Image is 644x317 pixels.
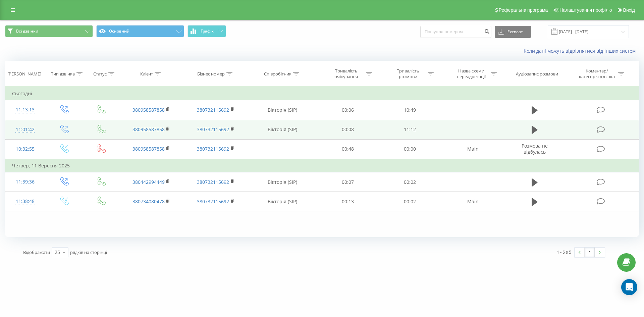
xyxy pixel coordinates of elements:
a: 380442994449 [132,179,165,185]
td: 00:02 [379,172,440,192]
div: Співробітник [264,71,291,77]
div: [PERSON_NAME] [7,71,41,77]
td: Вікторія (SIP) [248,120,317,139]
div: 11:13:13 [12,103,38,116]
a: 1 [585,248,595,257]
td: Main [441,192,505,211]
span: рядків на сторінці [70,249,107,255]
td: Вікторія (SIP) [248,192,317,211]
div: Статус [93,71,107,77]
td: 00:07 [317,172,379,192]
td: Сьогодні [5,87,639,100]
div: Клієнт [140,71,153,77]
div: 1 - 5 з 5 [557,249,571,255]
div: Назва схеми переадресації [453,68,489,80]
span: Налаштування профілю [559,7,612,13]
a: 380958587858 [132,107,165,113]
a: 380958587858 [132,126,165,133]
div: 11:38:48 [12,195,38,208]
a: 380732115692 [197,146,229,152]
div: Коментар/категорія дзвінка [577,68,616,80]
div: Open Intercom Messenger [621,279,637,295]
td: Вікторія (SIP) [248,100,317,120]
div: Аудіозапис розмови [516,71,558,77]
button: Експорт [495,26,531,38]
div: 10:32:55 [12,143,38,156]
td: Вікторія (SIP) [248,172,317,192]
td: 00:08 [317,120,379,139]
span: Всі дзвінки [16,29,38,34]
div: 25 [55,249,60,256]
td: 00:13 [317,192,379,211]
a: 380732115692 [197,198,229,205]
div: Тривалість очікування [328,68,364,80]
a: 380734080478 [132,198,165,205]
div: 11:39:36 [12,175,38,189]
input: Пошук за номером [420,26,491,38]
td: 00:48 [317,139,379,159]
a: 380732115692 [197,126,229,133]
a: 380958587858 [132,146,165,152]
a: 380732115692 [197,107,229,113]
td: Четвер, 11 Вересня 2025 [5,159,639,172]
span: Відображати [23,249,50,255]
div: Тип дзвінка [51,71,75,77]
span: Розмова не відбулась [522,143,548,155]
td: 11:12 [379,120,440,139]
td: 00:02 [379,192,440,211]
button: Графік [187,25,226,37]
span: Графік [201,29,214,34]
a: 380732115692 [197,179,229,185]
td: 00:00 [379,139,440,159]
a: Коли дані можуть відрізнятися вiд інших систем [524,48,639,54]
span: Вихід [623,7,635,13]
span: Реферальна програма [499,7,548,13]
button: Основний [96,25,184,37]
div: Бізнес номер [197,71,225,77]
div: Тривалість розмови [390,68,426,80]
div: 11:01:42 [12,123,38,136]
button: Всі дзвінки [5,25,93,37]
td: 10:49 [379,100,440,120]
td: Main [441,139,505,159]
td: 00:06 [317,100,379,120]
